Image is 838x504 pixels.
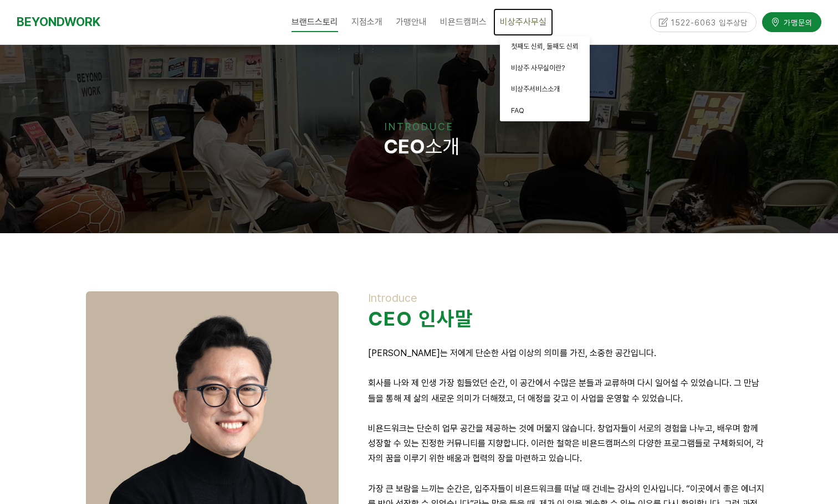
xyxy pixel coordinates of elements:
[780,14,813,25] span: 가맹문의
[351,17,382,27] span: 지점소개
[396,17,427,27] span: 가맹안내
[500,17,546,27] span: 비상주사무실
[285,8,345,36] a: 브랜드스토리
[292,12,338,32] span: 브랜드스토리
[500,36,590,58] a: 첫째도 신뢰, 둘째도 신뢰
[493,8,553,36] a: 비상주사무실
[500,79,590,100] a: 비상주서비스소개
[440,17,487,27] span: 비욘드캠퍼스
[368,421,765,466] p: 비욘드워크는 단순히 업무 공간을 제공하는 것에 머물지 않습니다. 창업자들이 서로의 경험을 나누고, 배우며 함께 성장할 수 있는 진정한 커뮤니티를 지향합니다. 이러한 철학은 비...
[385,121,454,132] span: INTRODUCE
[368,291,417,305] span: Introduce
[762,10,821,29] a: 가맹문의
[500,58,590,79] a: 비상주 사무실이란?
[511,85,560,93] span: 비상주서비스소개
[500,100,590,122] a: FAQ
[368,376,765,405] p: 회사를 나와 제 인생 가장 힘들었던 순간, 이 공간에서 수많은 분들과 교류하며 다시 일어설 수 있었습니다. 그 만남들을 통해 제 삶의 새로운 의미가 더해졌고, 더 애정을 갖고...
[345,8,389,36] a: 지점소개
[368,307,473,331] strong: CEO 인사말
[511,64,565,72] span: 비상주 사무실이란?
[433,8,493,36] a: 비욘드캠퍼스
[17,12,100,32] a: BEYONDWORK
[389,8,433,36] a: 가맹안내
[368,346,765,361] p: [PERSON_NAME]는 저에게 단순한 사업 이상의 의미를 가진, 소중한 공간입니다.
[384,135,425,158] strong: CEO
[511,42,579,50] span: 첫째도 신뢰, 둘째도 신뢰
[379,135,459,158] span: 소개
[511,106,524,115] span: FAQ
